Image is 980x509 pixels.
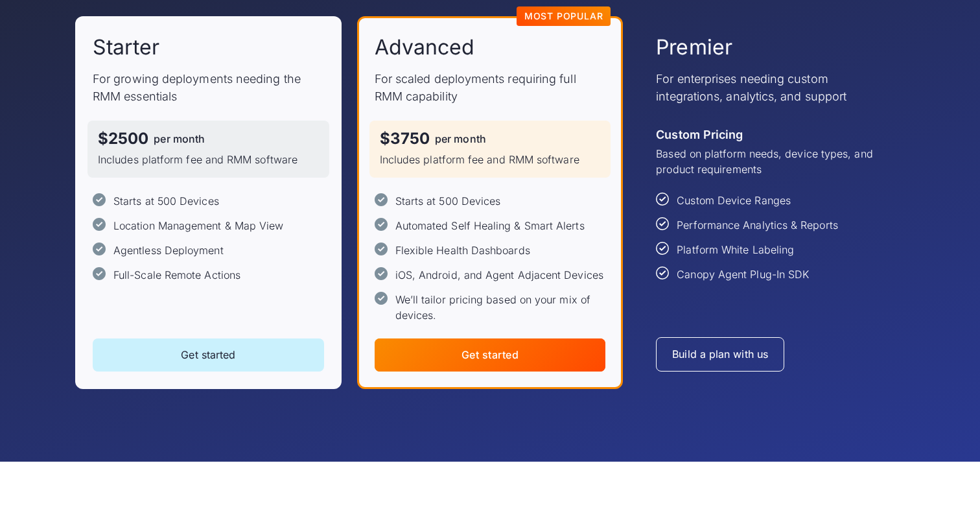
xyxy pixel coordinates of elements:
[677,242,794,257] div: Platform White Labeling
[395,193,501,209] div: Starts at 500 Devices
[677,193,791,208] div: Custom Device Ranges
[375,34,475,61] h2: Advanced
[395,218,585,233] div: Automated Self Healing & Smart Alerts
[375,70,606,105] p: For scaled deployments requiring full RMM capability
[93,34,160,61] h2: Starter
[380,152,601,167] p: Includes platform fee and RMM software
[98,152,319,167] p: Includes platform fee and RMM software
[672,348,768,361] div: Build a plan with us
[380,131,430,147] div: $3750
[395,243,530,258] div: Flexible Health Dashboards
[656,146,887,177] p: Based on platform needs, device types, and product requirements
[677,266,809,282] div: Canopy Agent Plug-In SDK
[93,70,324,105] p: For growing deployments needing the RMM essentials
[524,12,603,21] div: Most Popular
[375,338,606,372] a: Get started
[113,243,224,258] div: Agentless Deployment
[656,337,784,372] a: Build a plan with us
[113,218,283,233] div: Location Management & Map View
[395,267,603,283] div: iOS, Android, and Agent Adjacent Devices
[461,349,519,361] div: Get started
[154,134,205,144] div: per month
[113,193,219,209] div: Starts at 500 Devices
[435,134,486,144] div: per month
[395,292,606,323] div: We’ll tailor pricing based on your mix of devices.
[656,70,887,105] p: For enterprises needing custom integrations, analytics, and support
[656,34,732,61] h2: Premier
[181,349,235,361] div: Get started
[677,217,837,233] div: Performance Analytics & Reports
[93,338,324,372] a: Get started
[113,267,240,283] div: Full-Scale Remote Actions
[98,131,148,147] div: $2500
[656,126,743,143] div: Custom Pricing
